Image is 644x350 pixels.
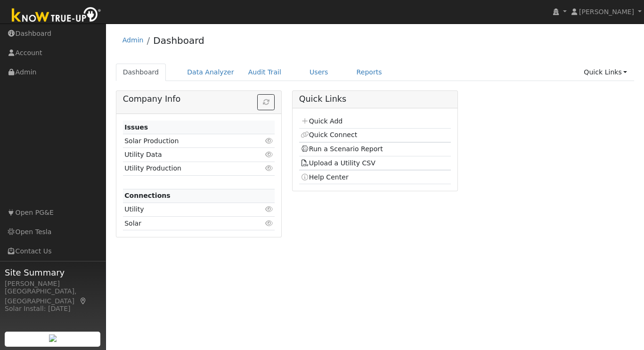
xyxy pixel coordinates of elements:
[116,64,166,81] a: Dashboard
[579,8,634,16] span: [PERSON_NAME]
[153,35,204,46] a: Dashboard
[5,266,101,279] span: Site Summary
[301,117,342,125] a: Quick Add
[301,173,349,181] a: Help Center
[123,134,251,148] td: Solar Production
[265,220,273,227] i: Click to view
[5,286,101,306] div: [GEOGRAPHIC_DATA], [GEOGRAPHIC_DATA]
[180,64,241,81] a: Data Analyzer
[123,148,251,162] td: Utility Data
[265,206,273,212] i: Click to view
[301,145,383,153] a: Run a Scenario Report
[265,138,273,144] i: Click to view
[302,64,335,81] a: Users
[7,5,106,26] img: Know True-Up
[265,151,273,158] i: Click to view
[301,159,375,167] a: Upload a Utility CSV
[124,123,148,131] strong: Issues
[241,64,288,81] a: Audit Trail
[265,165,273,171] i: Click to view
[124,192,171,199] strong: Connections
[49,334,57,342] img: retrieve
[299,94,451,104] h5: Quick Links
[350,64,389,81] a: Reports
[123,94,275,104] h5: Company Info
[577,64,634,81] a: Quick Links
[122,36,144,44] a: Admin
[123,162,251,175] td: Utility Production
[301,131,357,138] a: Quick Connect
[123,217,251,230] td: Solar
[5,279,101,289] div: [PERSON_NAME]
[5,304,101,314] div: Solar Install: [DATE]
[79,297,88,305] a: Map
[123,203,251,216] td: Utility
